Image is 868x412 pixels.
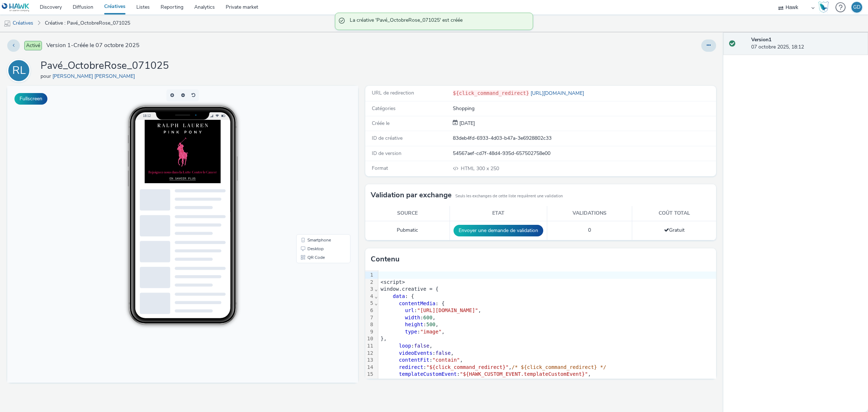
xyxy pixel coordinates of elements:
[399,350,433,356] span: videoEvents
[365,206,450,221] th: Source
[136,28,144,32] span: 18:12
[365,335,374,342] div: 10
[365,357,374,364] div: 13
[547,206,632,221] th: Validations
[300,169,318,174] span: QR Code
[290,159,342,167] li: Desktop
[300,161,316,165] span: Desktop
[399,343,411,349] span: loop
[290,150,342,159] li: Smartphone
[461,165,476,172] span: HTML
[438,378,509,384] span: "${HAWK_CREATIVE_SIZE}"
[450,206,547,221] th: Etat
[460,165,499,172] span: 300 x 250
[374,300,378,306] span: Fold line
[378,279,716,286] div: <script>
[300,152,324,156] span: Smartphone
[414,343,429,349] span: false
[378,335,716,342] div: },
[2,3,30,12] img: undefined Logo
[365,293,374,300] div: 4
[372,120,390,127] span: Créée le
[378,378,716,385] div: : ,
[405,307,414,313] span: url
[378,307,716,314] div: : ,
[365,364,374,371] div: 14
[14,93,47,105] button: Fullscreen
[405,329,417,335] span: type
[751,36,771,43] strong: Version 1
[372,135,403,142] span: ID de créative
[371,190,452,201] h3: Validation par exchange
[372,165,388,172] span: Format
[7,67,33,74] a: RL
[365,378,374,385] div: 16
[458,120,475,127] span: [DATE]
[378,357,716,364] div: : ,
[378,350,716,357] div: : ,
[365,342,374,350] div: 11
[41,14,134,32] a: Créative : Pavé_OctobreRose_071025
[378,293,716,300] div: : {
[365,350,374,357] div: 12
[365,286,374,293] div: 3
[374,286,378,292] span: Fold line
[290,167,342,176] li: QR Code
[365,300,374,307] div: 5
[454,225,543,236] button: Envoyer une demande de validation
[512,364,606,370] span: /* ${click_command_redirect} */
[365,272,374,279] div: 1
[378,314,716,321] div: : ,
[393,293,405,299] span: data
[52,73,138,80] a: [PERSON_NAME] [PERSON_NAME]
[378,364,716,371] div: : ,
[529,90,587,97] a: [URL][DOMAIN_NAME]
[378,286,716,293] div: window.creative = {
[453,105,715,112] div: Shopping
[405,315,420,320] span: width
[632,206,716,221] th: Coût total
[365,221,450,240] td: Pubmatic
[372,150,401,157] span: ID de version
[751,36,862,51] div: 07 octobre 2025, 18:12
[365,279,374,286] div: 2
[818,1,829,13] img: Hawk Academy
[588,227,591,234] span: 0
[365,307,374,314] div: 6
[4,20,11,27] img: mobile
[365,328,374,336] div: 9
[24,41,42,50] span: Activé
[41,73,52,80] span: pour
[853,2,860,13] div: GD
[378,342,716,350] div: : ,
[818,1,832,13] a: Hawk Academy
[399,300,435,306] span: contentMedia
[453,150,715,157] div: 54567aef-cd7f-48d4-935d-657502758e00
[399,378,435,384] span: creativeSize
[12,60,26,81] div: RL
[426,364,509,370] span: "${click_command_redirect}"
[378,328,716,336] div: : ,
[664,227,685,234] span: Gratuit
[371,254,400,265] h3: Contenu
[378,321,716,328] div: : ,
[46,41,140,50] span: Version 1 - Créée le 07 octobre 2025
[378,371,716,378] div: : ,
[426,321,435,327] span: 500
[365,371,374,378] div: 15
[399,364,423,370] span: redirect
[423,315,432,320] span: 600
[374,293,378,299] span: Fold line
[453,90,529,96] code: ${click_command_redirect}
[365,321,374,328] div: 8
[460,371,588,377] span: "${HAWK_CUSTOM_EVENT.templateCustomEvent}"
[372,89,414,96] span: URL de redirection
[453,135,715,142] div: 83deb4fd-6933-4d03-b47a-3e6928802c33
[435,350,451,356] span: false
[420,329,442,335] span: "image"
[455,193,563,199] small: Seuls les exchanges de cette liste requièrent une validation
[458,120,475,127] div: Création 07 octobre 2025, 18:12
[399,357,429,363] span: contentFit
[350,17,526,26] span: La créative 'Pavé_OctobreRose_071025' est créée
[372,105,396,112] span: Catégories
